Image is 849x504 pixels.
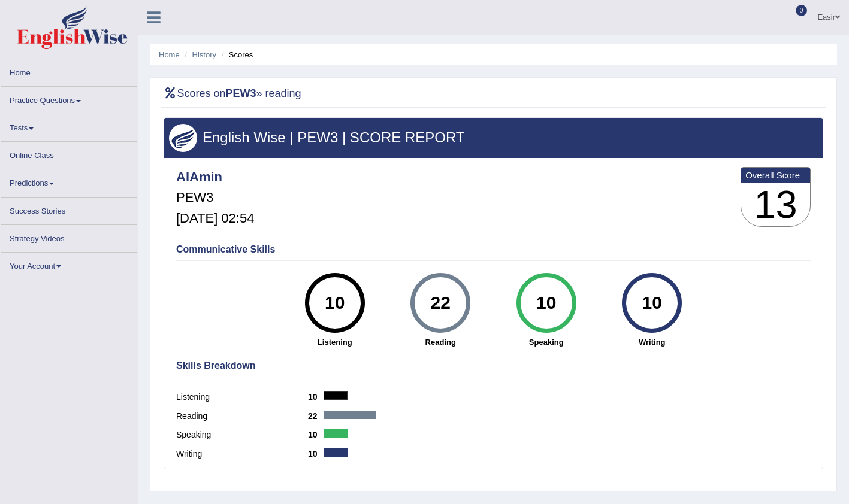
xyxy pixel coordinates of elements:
[219,49,253,60] li: Scores
[313,278,356,328] div: 10
[176,170,254,184] h4: AlAmin
[164,87,301,100] h2: Scores on » reading
[1,59,137,83] a: Home
[176,211,254,226] h5: [DATE] 02:54
[524,278,568,328] div: 10
[1,198,137,221] a: Success Stories
[1,225,137,248] a: Strategy Videos
[176,410,308,423] label: Reading
[308,449,324,459] b: 10
[630,278,674,328] div: 10
[308,411,324,421] b: 22
[745,170,806,180] b: Overall Score
[741,183,810,226] h3: 13
[605,336,699,348] strong: Writing
[169,130,818,145] h3: English Wise | PEW3 | SCORE REPORT
[1,253,137,276] a: Your Account
[308,430,324,439] b: 10
[176,448,308,460] label: Writing
[796,5,808,16] span: 0
[1,169,137,193] a: Predictions
[169,124,197,152] img: wings.png
[1,142,137,165] a: Online Class
[394,336,488,348] strong: Reading
[192,50,216,59] a: History
[176,429,308,441] label: Speaking
[419,278,463,328] div: 22
[176,360,811,371] h4: Skills Breakdown
[1,87,137,110] a: Practice Questions
[288,336,382,348] strong: Listening
[500,336,594,348] strong: Speaking
[159,50,180,59] a: Home
[176,244,811,255] h4: Communicative Skills
[176,391,308,403] label: Listening
[176,190,254,205] h5: PEW3
[308,392,324,402] b: 10
[226,87,256,99] b: PEW3
[1,114,137,138] a: Tests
